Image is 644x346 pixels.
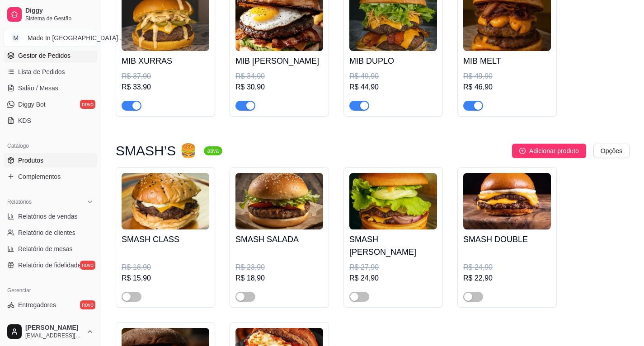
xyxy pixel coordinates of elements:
[235,71,323,82] div: R$ 34,90
[512,144,586,158] button: Adicionar produto
[122,233,209,246] h4: SMASH CLASS
[463,71,551,82] div: R$ 49,90
[122,55,209,67] h4: MIB XURRAS
[4,209,97,224] a: Relatórios de vendas
[4,314,97,328] a: Nota Fiscal (NFC-e)
[7,198,32,206] span: Relatórios
[18,84,58,93] span: Salão / Mesas
[25,15,94,22] span: Sistema de Gestão
[463,173,551,229] img: product-image
[18,116,31,125] span: KDS
[349,82,437,93] div: R$ 44,90
[4,169,97,184] a: Complementos
[519,148,526,154] span: plus-circle
[349,71,437,82] div: R$ 49,90
[235,55,323,67] h4: MIB [PERSON_NAME]
[349,55,437,67] h4: MIB DUPLO
[28,33,123,42] div: Made In [GEOGRAPHIC_DATA] ...
[18,156,43,165] span: Produtos
[4,283,97,298] div: Gerenciar
[18,261,81,270] span: Relatório de fidelidade
[463,55,551,67] h4: MIB MELT
[4,29,97,47] button: Select a team
[529,146,579,156] span: Adicionar produto
[4,298,97,312] a: Entregadoresnovo
[18,100,46,109] span: Diggy Bot
[116,145,197,156] h3: SMASH’S 🍔
[235,262,323,273] div: R$ 23,90
[18,212,78,221] span: Relatórios de vendas
[235,233,323,246] h4: SMASH SALADA
[463,262,551,273] div: R$ 24,90
[235,82,323,93] div: R$ 30,90
[593,144,630,158] button: Opções
[122,262,209,273] div: R$ 18,90
[18,300,56,309] span: Entregadores
[349,173,437,229] img: product-image
[4,242,97,256] a: Relatório de mesas
[122,173,209,229] img: product-image
[4,321,97,342] button: [PERSON_NAME][EMAIL_ADDRESS][DOMAIN_NAME]
[4,81,97,95] a: Salão / Mesas
[18,244,73,253] span: Relatório de mesas
[18,51,71,60] span: Gestor de Pedidos
[18,228,75,237] span: Relatório de clientes
[122,71,209,82] div: R$ 37,90
[122,273,209,284] div: R$ 15,90
[463,233,551,246] h4: SMASH DOUBLE
[4,113,97,128] a: KDS
[4,258,97,272] a: Relatório de fidelidadenovo
[4,97,97,112] a: Diggy Botnovo
[25,324,83,332] span: [PERSON_NAME]
[122,82,209,93] div: R$ 33,90
[18,172,61,181] span: Complementos
[4,65,97,79] a: Lista de Pedidos
[4,153,97,168] a: Produtos
[235,273,323,284] div: R$ 18,90
[4,4,97,25] a: DiggySistema de Gestão
[601,146,622,156] span: Opções
[4,48,97,63] a: Gestor de Pedidos
[235,173,323,229] img: product-image
[349,233,437,258] h4: SMASH [PERSON_NAME]
[463,273,551,284] div: R$ 22,90
[4,225,97,240] a: Relatório de clientes
[204,146,222,155] sup: ativa
[18,317,74,326] span: Nota Fiscal (NFC-e)
[4,139,97,153] div: Catálogo
[463,82,551,93] div: R$ 46,90
[349,273,437,284] div: R$ 24,90
[11,33,20,42] span: M
[18,67,65,76] span: Lista de Pedidos
[349,262,437,273] div: R$ 27,90
[25,332,83,339] span: [EMAIL_ADDRESS][DOMAIN_NAME]
[25,7,94,15] span: Diggy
